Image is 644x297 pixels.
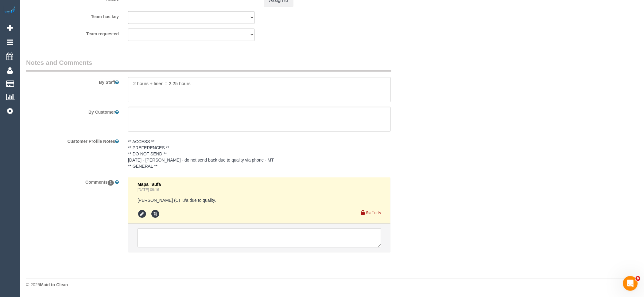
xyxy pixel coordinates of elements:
span: 1 [108,180,114,186]
label: Team requested [21,29,123,37]
legend: Notes and Comments [26,58,391,72]
pre: ** ACCESS ** ** PREFERENCES ** ** DO NOT SEND ** [DATE] - [PERSON_NAME] - do not send back due to... [128,139,391,170]
img: Automaid Logo [4,6,16,15]
iframe: Intercom live chat [623,276,638,291]
small: Staff only [366,211,381,215]
strong: Maid to Clean [40,283,68,287]
label: By Staff [21,77,123,85]
label: By Customer [21,107,123,115]
div: © 2025 [26,282,638,288]
pre: [PERSON_NAME] (C) u/a due to quality. [138,197,381,204]
a: [DATE] 09:16 [138,188,159,192]
label: Customer Profile Notes [21,136,123,145]
label: Comments [21,177,123,186]
span: 6 [636,276,641,281]
span: Mapa Taufa [138,182,161,187]
label: Team has key [21,11,123,20]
